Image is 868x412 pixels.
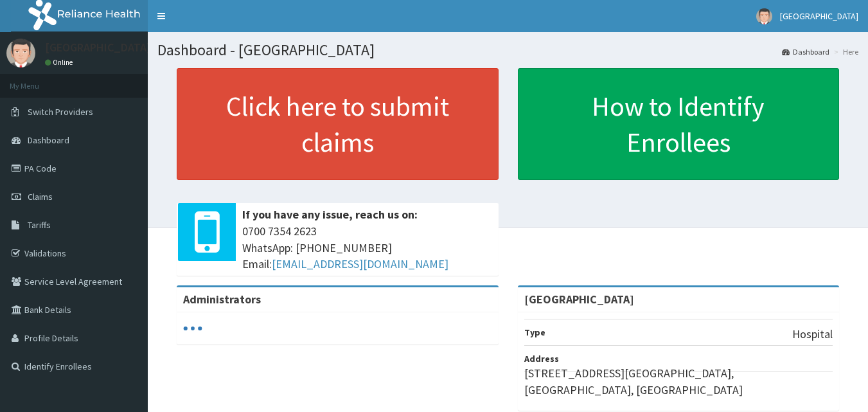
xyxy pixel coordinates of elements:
[518,68,840,180] a: How to Identify Enrollees
[272,256,448,271] a: [EMAIL_ADDRESS][DOMAIN_NAME]
[242,223,492,273] span: 0700 7354 2623 WhatsApp: [PHONE_NUMBER] Email:
[524,353,559,364] b: Address
[524,327,545,338] b: Type
[183,292,261,307] b: Administrators
[524,292,634,307] strong: [GEOGRAPHIC_DATA]
[177,68,499,180] a: Click here to submit claims
[183,319,202,338] svg: audio-loading
[782,46,829,57] a: Dashboard
[6,39,35,67] img: User Image
[45,42,151,53] p: [GEOGRAPHIC_DATA]
[831,46,858,57] li: Here
[45,58,76,67] a: Online
[28,219,51,231] span: Tariffs
[792,326,833,343] p: Hospital
[524,365,833,398] p: [STREET_ADDRESS][GEOGRAPHIC_DATA], [GEOGRAPHIC_DATA], [GEOGRAPHIC_DATA]
[780,10,858,22] span: [GEOGRAPHIC_DATA]
[28,106,93,118] span: Switch Providers
[28,134,69,146] span: Dashboard
[756,8,772,24] img: User Image
[242,207,418,222] b: If you have any issue, reach us on:
[28,191,53,202] span: Claims
[157,42,858,58] h1: Dashboard - [GEOGRAPHIC_DATA]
